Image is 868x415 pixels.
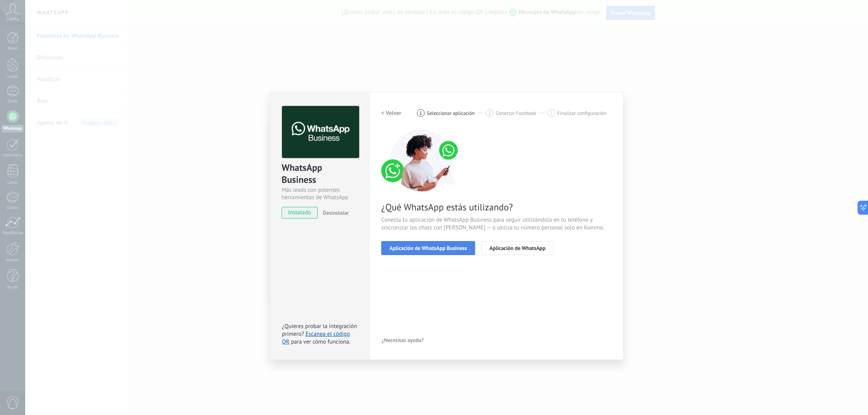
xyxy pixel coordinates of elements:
[282,330,350,346] a: Escanea el código QR
[282,161,358,186] div: WhatsApp Business
[489,245,545,251] span: Aplicación de WhatsApp
[382,337,424,343] span: ¿Necesitas ayuda?
[381,241,475,255] button: Aplicación de WhatsApp Business
[419,110,422,116] span: 1
[481,241,553,255] button: Aplicación de WhatsApp
[323,209,349,216] span: Desinstalar
[381,334,424,346] button: ¿Necesitas ayuda?
[427,110,475,116] span: Seleccionar aplicación
[381,129,463,191] img: connect number
[381,216,612,232] span: Conecta tu aplicación de WhatsApp Business para seguir utilizándola en tu teléfono y sincronizar ...
[282,207,317,219] span: instalado
[320,207,349,219] button: Desinstalar
[488,110,491,116] span: 2
[282,323,357,338] span: ¿Quieres probar la integración primero?
[381,201,612,213] span: ¿Qué WhatsApp estás utilizando?
[381,109,401,117] h2: < Volver
[381,106,401,120] button: < Volver
[496,110,536,116] span: Conectar Facebook
[557,110,606,116] span: Finalizar configuración
[282,106,359,158] img: logo_main.png
[291,338,350,346] span: para ver cómo funciona.
[550,110,552,116] span: 3
[282,186,358,201] div: Más leads con potentes herramientas de WhatsApp
[389,245,467,251] span: Aplicación de WhatsApp Business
